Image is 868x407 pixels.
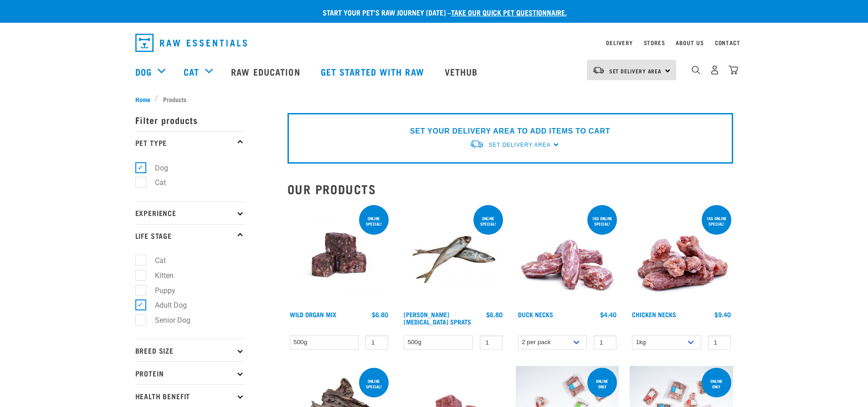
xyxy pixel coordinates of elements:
[609,69,662,72] span: Set Delivery Area
[135,94,155,104] a: Home
[135,339,245,361] p: Breed Size
[140,285,179,296] label: Puppy
[436,53,489,90] a: Vethub
[710,65,719,75] img: user.png
[140,270,177,281] label: Kitten
[135,65,152,78] a: Dog
[359,374,389,393] div: ONLINE SPECIAL!
[135,224,245,247] p: Life Stage
[594,335,616,350] input: 1
[140,162,172,174] label: Dog
[140,299,190,311] label: Adult Dog
[140,255,169,266] label: Cat
[404,313,471,323] a: [PERSON_NAME][MEDICAL_DATA] Sprats
[365,335,388,350] input: 1
[480,335,503,350] input: 1
[473,211,503,231] div: ONLINE SPECIAL!
[135,34,247,52] img: Raw Essentials Logo
[135,131,245,154] p: Pet Type
[692,66,700,74] img: home-icon-1@2x.png
[600,311,616,318] div: $4.40
[288,203,391,307] img: Wild Organ Mix
[708,335,731,350] input: 1
[312,53,436,90] a: Get started with Raw
[401,203,505,307] img: Jack Mackarel Sparts Raw Fish For Dogs
[516,203,619,307] img: Pile Of Duck Necks For Pets
[372,311,388,318] div: $6.80
[288,182,733,196] h2: Our Products
[359,211,389,231] div: ONLINE SPECIAL!
[128,30,740,56] nav: dropdown navigation
[135,108,245,131] p: Filter products
[676,41,704,44] a: About Us
[488,142,550,148] span: Set Delivery Area
[222,53,311,90] a: Raw Education
[135,94,733,104] nav: breadcrumbs
[644,41,665,44] a: Stores
[410,126,610,137] p: SET YOUR DELIVERY AREA TO ADD ITEMS TO CART
[135,94,150,104] span: Home
[486,311,503,318] div: $6.80
[587,374,617,393] div: Online Only
[587,211,617,231] div: 1kg online special!
[592,66,605,74] img: van-moving.png
[469,139,484,149] img: van-moving.png
[702,374,731,393] div: Online Only
[729,65,738,75] img: home-icon@2x.png
[290,313,336,316] a: Wild Organ Mix
[184,65,199,78] a: Cat
[518,313,553,316] a: Duck Necks
[140,177,169,188] label: Cat
[630,203,733,307] img: Pile Of Chicken Necks For Pets
[632,313,676,316] a: Chicken Necks
[135,361,245,384] p: Protein
[140,314,194,326] label: Senior Dog
[715,41,740,44] a: Contact
[135,384,245,407] p: Health Benefit
[702,211,731,231] div: 1kg online special!
[606,41,632,44] a: Delivery
[135,201,245,224] p: Experience
[714,311,731,318] div: $9.40
[451,10,567,14] a: take our quick pet questionnaire.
